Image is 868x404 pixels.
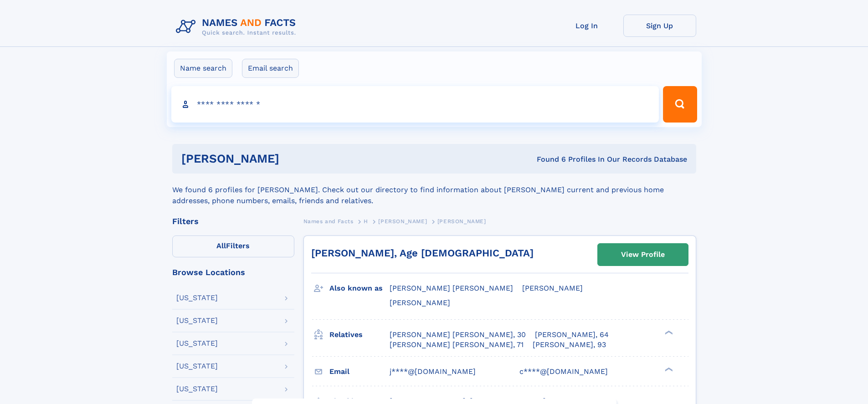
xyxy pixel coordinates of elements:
h3: Email [329,364,390,379]
a: [PERSON_NAME], 64 [535,330,609,340]
div: ❯ [663,366,673,372]
a: [PERSON_NAME], Age [DEMOGRAPHIC_DATA] [311,247,534,259]
div: [US_STATE] [176,294,218,302]
div: We found 6 profiles for [PERSON_NAME]. Check out our directory to find information about [PERSON_... [172,174,696,206]
a: [PERSON_NAME] [378,215,427,227]
span: H [364,218,368,225]
h3: Relatives [329,327,390,343]
span: [PERSON_NAME] [PERSON_NAME] [390,284,513,292]
span: [PERSON_NAME] [378,218,427,225]
div: Filters [172,217,294,225]
div: ❯ [663,329,673,335]
div: View Profile [621,244,665,265]
label: Filters [172,235,294,257]
a: [PERSON_NAME], 93 [533,340,606,350]
div: [US_STATE] [176,385,218,393]
img: Logo Names and Facts [172,15,303,39]
h1: [PERSON_NAME] [181,153,408,164]
label: Email search [242,59,299,78]
a: Sign Up [623,15,696,37]
span: [PERSON_NAME] [522,284,583,292]
label: Name search [174,59,232,78]
a: Names and Facts [303,215,354,227]
a: [PERSON_NAME] [PERSON_NAME], 30 [390,330,526,340]
a: [PERSON_NAME] [PERSON_NAME], 71 [390,340,524,350]
a: View Profile [598,244,688,266]
a: Log In [550,15,623,37]
h3: Also known as [329,281,390,296]
button: Search Button [663,86,697,123]
span: [PERSON_NAME] [437,218,486,225]
input: search input [171,86,659,123]
div: [US_STATE] [176,317,218,324]
span: All [216,241,226,250]
div: Browse Locations [172,268,294,276]
div: [US_STATE] [176,340,218,347]
span: [PERSON_NAME] [390,298,450,307]
div: Found 6 Profiles In Our Records Database [408,154,687,164]
a: H [364,215,368,227]
div: [US_STATE] [176,363,218,370]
